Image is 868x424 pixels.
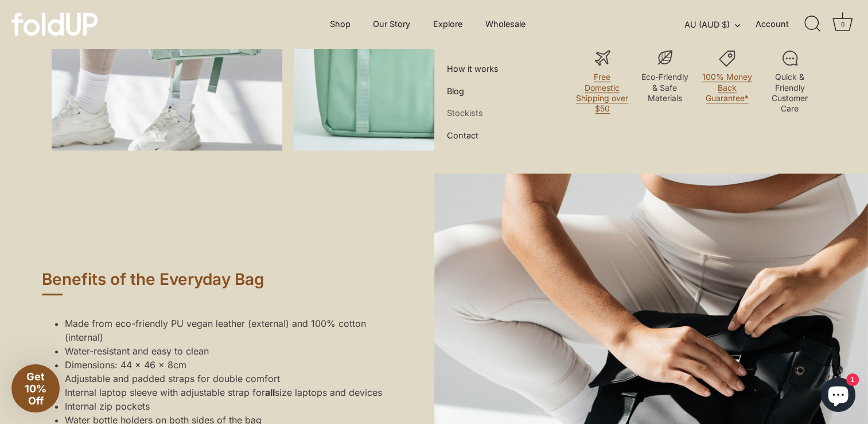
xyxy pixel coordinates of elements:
[65,372,392,386] li: Adjustable and padded straps for double comfort
[443,102,487,124] a: Stockists
[65,358,392,372] li: Dimensions: 44 x 46 x 8cm
[65,344,392,358] li: Water-resistant and easy to clean
[800,11,826,37] a: Search
[756,17,809,31] a: Account
[702,72,752,103] a: 100% Money Back Guarantee*
[818,377,859,415] inbox-online-store-chat: Shopify online store chat
[475,13,535,35] a: Wholesale
[837,18,848,30] div: 0
[638,72,691,103] p: Eco-Friendly & Safe Materials
[302,13,554,35] div: Primary navigation
[42,269,392,295] h2: Benefits of the Everyday Bag
[363,13,421,35] a: Our Story
[25,371,46,407] span: Get 10% Off
[320,13,361,35] a: Shop
[576,72,628,114] a: Free Domestic Shipping over $50
[763,72,816,114] p: Quick & Friendly Customer Care
[65,399,392,413] li: Internal zip pockets
[443,80,468,102] a: Blog
[11,364,60,413] div: Get 10% Off
[65,317,392,344] li: Made from eco-friendly PU vegan leather (external) and 100% cotton (internal)
[65,386,392,399] li: Internal laptop sleeve with adjustable strap for size laptops and devices
[443,58,503,80] a: How it works
[265,387,275,398] strong: all
[830,11,855,37] a: Cart
[443,124,482,146] a: Contact
[423,13,473,35] a: Explore
[684,20,753,30] button: AU (AUD $)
